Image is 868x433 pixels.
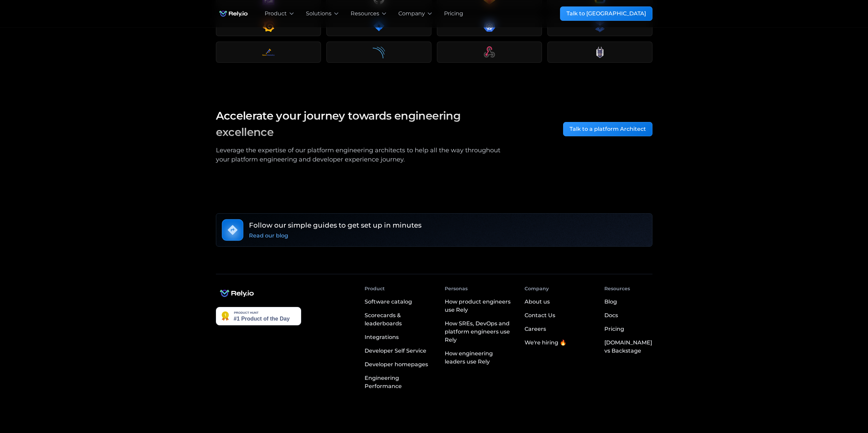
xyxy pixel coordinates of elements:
[365,344,433,358] a: Developer Self Service
[216,7,251,20] a: home
[249,232,288,240] div: Read our blog
[365,298,412,306] div: Software catalog
[216,307,301,325] img: Rely.io - The developer portal with an AI assistant you can speak with | Product Hunt
[445,350,514,366] div: How engineering leaders use Rely
[604,309,618,322] a: Docs
[445,295,514,317] a: How product engineers use Rely
[365,285,385,292] div: Product
[249,220,422,230] h6: Follow our simple guides to get set up in minutes
[445,317,514,347] a: How SREs, DevOps and platform engineers use Rely
[216,7,251,20] img: Rely.io logo
[216,146,509,164] div: Leverage the expertise of our platform engineering architects to help all the way throughout your...
[265,10,287,18] div: Product
[604,311,618,320] div: Docs
[604,325,624,333] div: Pricing
[604,285,630,292] div: Resources
[445,347,514,369] a: How engineering leaders use Rely
[306,10,332,18] div: Solutions
[560,6,652,21] a: Talk to [GEOGRAPHIC_DATA]
[563,122,652,136] a: Talk to a platform Architect
[365,333,399,341] div: Integrations
[445,285,468,292] div: Personas
[398,10,425,18] div: Company
[445,320,514,344] div: How SREs, DevOps and platform engineers use Rely
[604,322,624,336] a: Pricing
[216,213,652,247] a: Follow our simple guides to get set up in minutesRead our blog
[365,358,433,371] a: Developer homepages
[604,336,652,358] a: [DOMAIN_NAME] vs Backstage
[525,295,550,309] a: About us
[365,330,433,344] a: Integrations
[567,10,646,18] div: Talk to [GEOGRAPHIC_DATA]
[365,295,433,309] a: Software catalog
[525,309,555,322] a: Contact Us
[525,311,555,320] div: Contact Us
[525,336,567,350] a: We're hiring 🔥
[445,298,514,314] div: How product engineers use Rely
[365,311,433,328] div: Scorecards & leaderboards
[365,374,433,390] div: Engineering Performance
[365,309,433,330] a: Scorecards & leaderboards
[444,10,463,18] a: Pricing
[216,108,509,140] h3: Accelerate your journey towards engineering excellence
[525,339,567,347] div: We're hiring 🔥
[823,388,858,423] iframe: Chatbot
[604,339,652,355] div: [DOMAIN_NAME] vs Backstage
[525,322,546,336] a: Careers
[604,298,617,306] div: Blog
[525,285,549,292] div: Company
[525,298,550,306] div: About us
[604,295,617,309] a: Blog
[365,371,433,393] a: Engineering Performance
[365,347,426,355] div: Developer Self Service
[570,125,646,133] div: Talk to a platform Architect
[351,10,379,18] div: Resources
[525,325,546,333] div: Careers
[365,360,428,369] div: Developer homepages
